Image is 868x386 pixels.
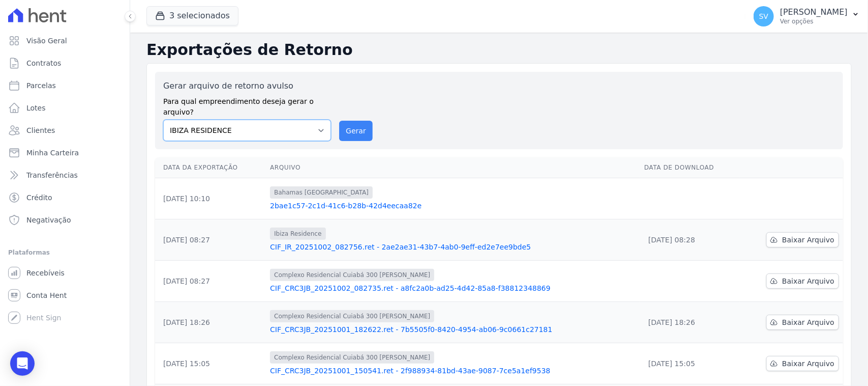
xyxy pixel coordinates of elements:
[270,283,636,293] a: CIF_CRC3JB_20251002_082735.ret - a8fc2a0b-ad25-4d42-85a8-f38812348869
[26,125,55,135] span: Clientes
[782,317,834,327] span: Baixar Arquivo
[4,285,126,306] a: Conta Hent
[163,80,331,92] label: Gerar arquivo de retorno avulso
[270,242,636,252] a: CIF_IR_20251002_082756.ret - 2ae2ae31-43b7-4ab0-9eff-ed2e7ee9bde5
[782,235,834,245] span: Baixar Arquivo
[146,6,238,25] button: 3 selecionados
[8,246,122,259] div: Plataformas
[270,269,434,281] span: Complexo Residencial Cuiabá 300 [PERSON_NAME]
[26,170,78,180] span: Transferências
[26,103,46,113] span: Lotes
[270,366,636,376] a: CIF_CRC3JB_20251001_150541.ret - 2f988934-81bd-43ae-9087-7ce5a1ef9538
[782,359,834,369] span: Baixar Arquivo
[26,58,61,68] span: Contratos
[26,290,67,300] span: Conta Hent
[745,2,868,31] button: SV [PERSON_NAME] Ver opções
[766,356,839,371] a: Baixar Arquivo
[4,120,126,141] a: Clientes
[270,310,434,322] span: Complexo Residencial Cuiabá 300 [PERSON_NAME]
[780,7,848,17] p: [PERSON_NAME]
[26,268,65,278] span: Recebíveis
[4,53,126,73] a: Contratos
[155,219,266,261] td: [DATE] 08:27
[26,192,52,203] span: Crédito
[640,302,740,343] td: [DATE] 18:26
[4,98,126,118] a: Lotes
[163,92,331,118] label: Para qual empreendimento deseja gerar o arquivo?
[270,351,434,364] span: Complexo Residencial Cuiabá 300 [PERSON_NAME]
[146,41,852,59] h2: Exportações de Retorno
[4,187,126,208] a: Crédito
[640,343,740,384] td: [DATE] 15:05
[270,186,373,199] span: Bahamas [GEOGRAPHIC_DATA]
[4,75,126,96] a: Parcelas
[26,80,56,91] span: Parcelas
[26,36,67,46] span: Visão Geral
[4,143,126,163] a: Minha Carteira
[4,210,126,230] a: Negativação
[26,148,79,158] span: Minha Carteira
[155,178,266,219] td: [DATE] 10:10
[766,315,839,330] a: Baixar Arquivo
[640,219,740,261] td: [DATE] 08:28
[155,343,266,384] td: [DATE] 15:05
[155,302,266,343] td: [DATE] 18:26
[780,17,848,25] p: Ver opções
[266,157,640,178] th: Arquivo
[339,121,373,141] button: Gerar
[4,31,126,51] a: Visão Geral
[270,324,636,335] a: CIF_CRC3JB_20251001_182622.ret - 7b5505f0-8420-4954-ab06-9c0661c27181
[640,157,740,178] th: Data de Download
[4,165,126,185] a: Transferências
[155,157,266,178] th: Data da Exportação
[26,215,71,225] span: Negativação
[155,261,266,302] td: [DATE] 08:27
[766,273,839,289] a: Baixar Arquivo
[270,228,325,240] span: Ibiza Residence
[4,263,126,283] a: Recebíveis
[10,351,35,376] div: Open Intercom Messenger
[782,276,834,286] span: Baixar Arquivo
[766,232,839,247] a: Baixar Arquivo
[270,201,636,211] a: 2bae1c57-2c1d-41c6-b28b-42d4eecaa82e
[759,13,768,20] span: SV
